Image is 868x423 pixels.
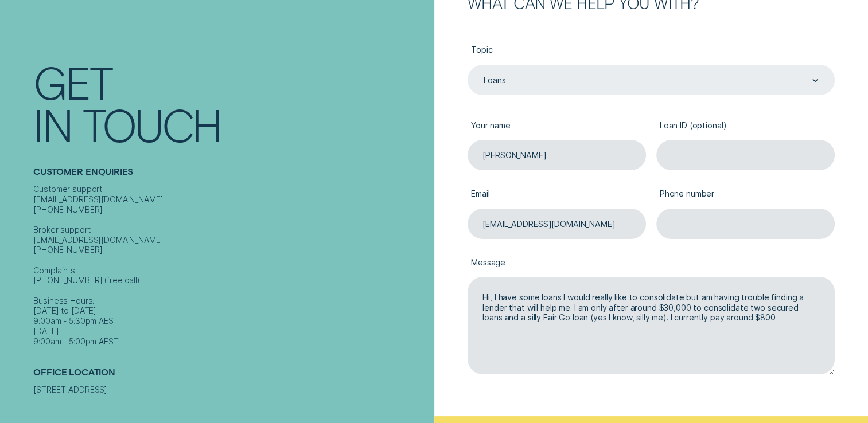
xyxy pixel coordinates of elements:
h2: Customer Enquiries [33,166,429,185]
label: Loan ID (optional) [656,112,835,140]
h2: Office Location [33,367,429,385]
div: [STREET_ADDRESS] [33,385,429,395]
div: Loans [484,76,505,86]
div: Get [33,61,111,103]
h1: Get In Touch [33,61,429,146]
div: Customer support [EMAIL_ADDRESS][DOMAIN_NAME] [PHONE_NUMBER] Broker support [EMAIL_ADDRESS][DOMAI... [33,184,429,346]
label: Email [468,181,646,209]
div: In [33,103,72,146]
label: Phone number [656,181,835,209]
textarea: Hi, I have some loans I would really like to consolidate but am having trouble finding a lender t... [468,277,835,374]
label: Topic [468,37,835,65]
label: Your name [468,112,646,140]
label: Message [468,249,835,277]
div: Touch [83,103,221,146]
